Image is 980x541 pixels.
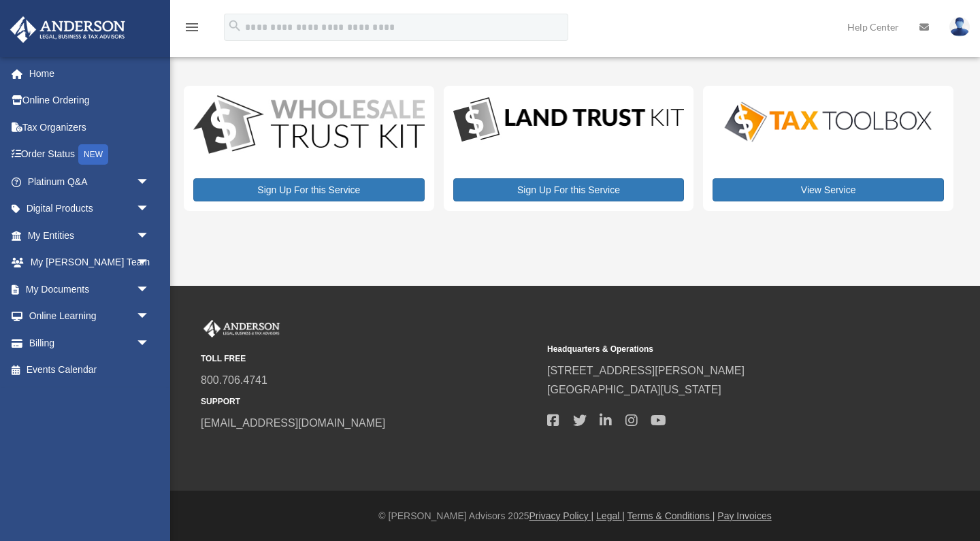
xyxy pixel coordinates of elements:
small: Headquarters & Operations [547,342,884,357]
a: Tax Organizers [10,114,170,141]
a: [EMAIL_ADDRESS][DOMAIN_NAME] [201,417,385,429]
a: Pay Invoices [717,510,771,521]
img: Anderson Advisors Platinum Portal [201,320,282,338]
a: Sign Up For this Service [453,178,685,201]
span: arrow_drop_down [136,168,163,196]
small: TOLL FREE [201,352,538,366]
img: WS-Trust-Kit-lgo-1.jpg [193,95,425,157]
a: 800.706.4741 [201,374,267,386]
a: Order StatusNEW [10,141,170,169]
span: arrow_drop_down [136,329,163,357]
a: [GEOGRAPHIC_DATA][US_STATE] [547,384,721,395]
img: User Pic [949,17,970,37]
i: search [227,18,242,33]
a: Events Calendar [10,357,170,384]
span: arrow_drop_down [136,195,163,223]
a: Privacy Policy | [529,510,594,521]
a: Home [10,60,170,87]
i: menu [184,19,200,35]
div: NEW [78,144,108,165]
a: Billingarrow_drop_down [10,329,170,357]
a: My [PERSON_NAME] Teamarrow_drop_down [10,249,170,276]
span: arrow_drop_down [136,276,163,304]
img: LandTrust_lgo-1.jpg [453,95,685,145]
small: SUPPORT [201,395,538,409]
a: [STREET_ADDRESS][PERSON_NAME] [547,365,745,376]
a: My Documentsarrow_drop_down [10,276,170,303]
a: Legal | [596,510,625,521]
div: © [PERSON_NAME] Advisors 2025 [170,508,980,525]
a: menu [184,24,200,35]
span: arrow_drop_down [136,222,163,250]
a: Terms & Conditions | [627,510,715,521]
span: arrow_drop_down [136,249,163,277]
a: View Service [713,178,944,201]
a: Online Ordering [10,87,170,114]
img: Anderson Advisors Platinum Portal [6,16,129,43]
a: Digital Productsarrow_drop_down [10,195,163,223]
a: Sign Up For this Service [193,178,425,201]
a: Online Learningarrow_drop_down [10,303,170,330]
a: Platinum Q&Aarrow_drop_down [10,168,170,195]
span: arrow_drop_down [136,303,163,331]
a: My Entitiesarrow_drop_down [10,222,170,249]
